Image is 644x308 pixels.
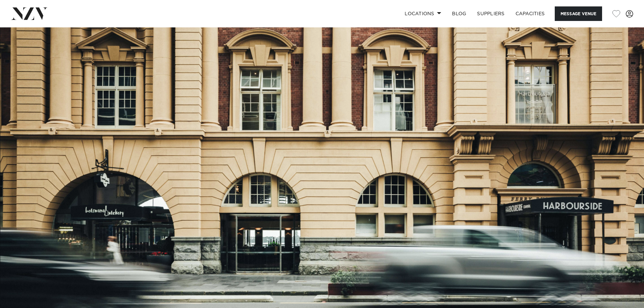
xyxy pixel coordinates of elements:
a: BLOG [447,6,472,21]
img: nzv-logo.png [11,7,48,20]
a: Locations [399,6,447,21]
a: SUPPLIERS [472,6,510,21]
button: Message Venue [555,6,602,21]
a: Capacities [510,6,550,21]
